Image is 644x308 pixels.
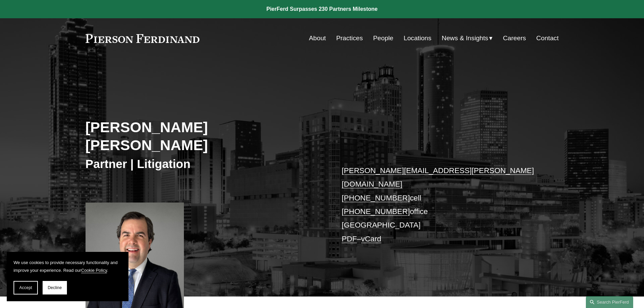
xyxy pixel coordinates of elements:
a: folder dropdown [442,32,493,45]
a: Contact [536,32,558,45]
a: vCard [361,235,381,243]
a: Careers [503,32,526,45]
a: PDF [342,235,357,243]
p: cell office [GEOGRAPHIC_DATA] – [342,164,539,246]
a: People [373,32,393,45]
a: About [309,32,326,45]
a: Locations [404,32,431,45]
a: Search this site [586,296,633,308]
a: [PERSON_NAME][EMAIL_ADDRESS][PERSON_NAME][DOMAIN_NAME] [342,166,534,188]
a: [PHONE_NUMBER] [342,207,410,216]
a: Cookie Policy [81,268,107,273]
section: Cookie banner [7,252,128,301]
span: Accept [19,285,32,290]
button: Accept [14,281,38,294]
a: Practices [336,32,363,45]
h3: Partner | Litigation [86,157,322,171]
h2: [PERSON_NAME] [PERSON_NAME] [86,118,322,154]
a: [PHONE_NUMBER] [342,194,410,202]
p: We use cookies to provide necessary functionality and improve your experience. Read our . [14,259,122,274]
button: Decline [43,281,67,294]
span: Decline [48,285,62,290]
span: News & Insights [442,32,488,44]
